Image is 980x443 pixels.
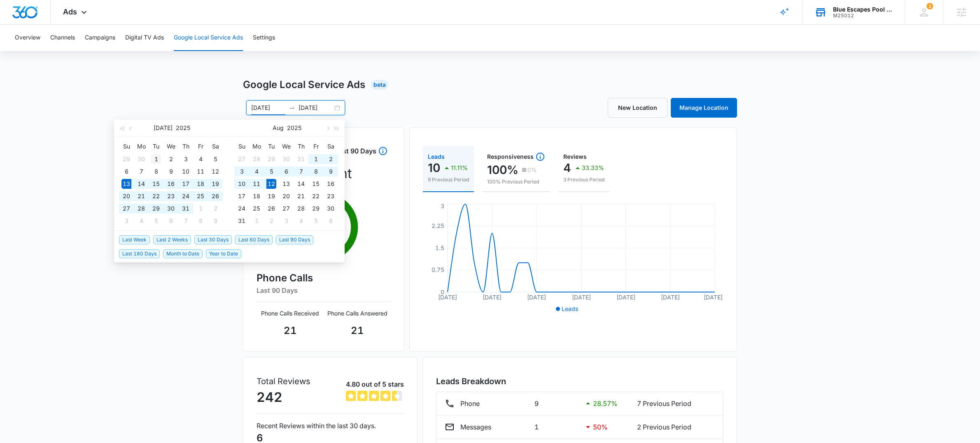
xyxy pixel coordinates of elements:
th: Sa [208,140,223,153]
td: 2025-08-23 [323,190,338,202]
td: 2025-07-21 [134,190,149,202]
div: Leads [428,154,469,160]
div: 27 [281,204,291,213]
div: 9 [166,167,176,176]
div: 6 [281,167,291,176]
div: 18 [196,179,205,189]
p: 10 [428,161,440,174]
div: 24 [181,191,191,201]
div: Beta [371,80,388,90]
div: 15 [151,179,161,189]
div: 13 [121,179,131,189]
div: 1 [196,204,205,213]
div: 26 [266,204,276,213]
div: 20 [281,191,291,201]
div: 6 [121,167,131,176]
button: Aug [273,120,284,136]
div: 14 [296,179,306,189]
td: 2025-08-08 [308,165,323,178]
td: 2025-07-12 [208,165,223,178]
td: 2025-07-27 [234,153,249,165]
td: 2025-07-29 [149,202,163,215]
div: 31 [296,154,306,164]
td: 2025-07-28 [134,202,149,215]
td: 2025-07-20 [119,190,134,202]
div: 27 [121,204,131,213]
td: 2025-08-31 [234,215,249,227]
div: 3 [121,216,131,226]
td: 2025-08-01 [308,153,323,165]
td: 2025-07-13 [119,178,134,190]
div: 5 [151,216,161,226]
div: 7 [136,167,146,176]
th: Mo [134,140,149,153]
th: Su [234,140,249,153]
td: 2025-08-28 [294,202,308,215]
span: Last 90 Days [276,235,313,244]
td: 2025-07-08 [149,165,163,178]
tspan: [DATE] [527,294,546,301]
button: 2025 [176,120,190,136]
span: 1 [926,3,933,9]
span: Ads [63,7,77,16]
div: 20 [121,191,131,201]
div: 23 [326,191,336,201]
td: 2025-08-16 [323,178,338,190]
div: 22 [151,191,161,201]
p: 9 Previous Period [428,176,469,183]
td: 2025-09-03 [279,215,294,227]
p: 4.80 out of 5 stars [346,379,404,389]
th: Fr [193,140,208,153]
div: 2 [166,154,176,164]
tspan: 2.25 [432,222,444,229]
div: 18 [252,191,261,201]
div: 4 [252,167,261,176]
p: Total Reviews [257,375,310,387]
div: 12 [210,167,220,176]
div: Reviews [563,154,604,160]
tspan: 1.5 [435,244,444,251]
div: 15 [311,179,321,189]
div: 6 [166,216,176,226]
td: 2025-08-12 [264,178,279,190]
span: Last 60 Days [235,235,273,244]
div: 19 [266,191,276,201]
td: 2025-08-05 [149,215,163,227]
div: 8 [196,216,205,226]
div: 12 [266,179,276,189]
input: End date [299,103,333,112]
div: 9 [210,216,220,226]
div: 8 [311,167,321,176]
td: 2025-08-03 [119,215,134,227]
p: 242 [257,387,310,407]
div: 13 [281,179,291,189]
div: 17 [237,191,247,201]
div: 30 [166,204,176,213]
div: 1 [151,154,161,164]
td: 2025-08-24 [234,202,249,215]
td: 2025-09-04 [294,215,308,227]
td: 2025-07-10 [178,165,193,178]
div: account id [833,13,893,19]
td: 2025-07-02 [163,153,178,165]
span: Year to Date [206,249,241,258]
tspan: [DATE] [616,294,635,301]
th: We [279,140,294,153]
div: 3 [181,154,191,164]
div: 4 [196,154,205,164]
td: 2025-07-04 [193,153,208,165]
p: 21 [257,323,324,338]
th: Su [119,140,134,153]
button: Campaigns [85,25,115,51]
div: 26 [210,191,220,201]
td: 2025-07-05 [208,153,223,165]
span: Month to Date [163,249,203,258]
p: 100% [487,163,518,176]
div: 16 [166,179,176,189]
div: 1 [311,154,321,164]
td: 2025-07-22 [149,190,163,202]
tspan: 3 [441,202,444,209]
p: 2 Previous Period [637,422,715,432]
td: 2025-08-11 [249,178,264,190]
td: 2025-07-31 [178,202,193,215]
